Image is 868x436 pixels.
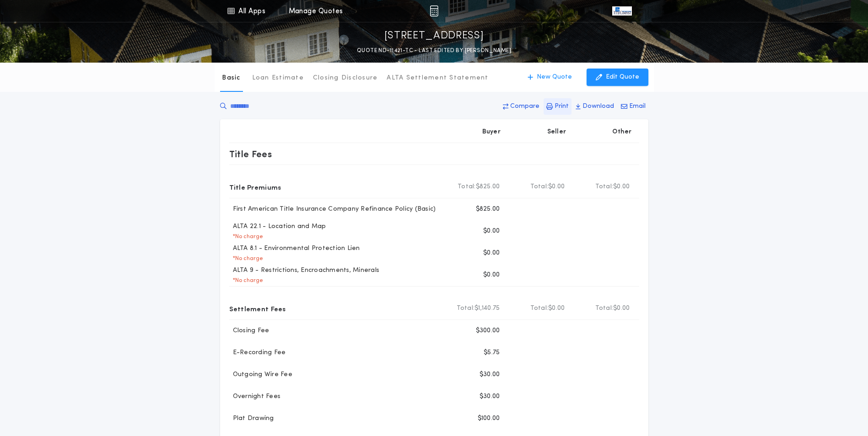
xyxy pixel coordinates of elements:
[530,304,549,313] b: Total:
[595,182,614,191] b: Total:
[548,182,565,191] span: $0.00
[482,128,501,137] p: Buyer
[229,370,292,379] p: Outgoing Wire Fee
[384,29,484,43] p: [STREET_ADDRESS]
[229,255,264,262] p: * No charge
[313,74,378,83] p: Closing Disclosure
[229,392,281,401] p: Overnight Fees
[229,233,264,240] p: * No charge
[483,227,500,236] p: $0.00
[229,222,326,231] p: ALTA 22.1 - Location and Map
[548,304,565,313] span: $0.00
[480,392,500,401] p: $30.00
[618,98,648,115] button: Email
[252,74,304,83] p: Loan Estimate
[544,98,571,115] button: Print
[483,271,500,280] p: $0.00
[229,348,286,357] p: E-Recording Fee
[510,102,539,111] p: Compare
[387,74,488,83] p: ALTA Settlement Statement
[474,304,500,313] span: $1,140.75
[478,414,500,423] p: $100.00
[530,182,549,191] b: Total:
[457,304,475,313] b: Total:
[537,73,572,82] p: New Quote
[612,128,631,137] p: Other
[229,180,281,194] p: Title Premiums
[587,69,648,86] button: Edit Quote
[222,74,240,83] p: Basic
[229,147,272,161] p: Title Fees
[547,128,566,137] p: Seller
[476,205,500,214] p: $825.00
[613,182,630,191] span: $0.00
[484,348,500,357] p: $5.75
[612,6,631,16] img: vs-icon
[458,182,476,191] b: Total:
[229,277,264,284] p: * No charge
[229,326,270,335] p: Closing Fee
[629,102,646,111] p: Email
[480,370,500,379] p: $30.00
[595,304,614,313] b: Total:
[229,266,380,275] p: ALTA 9 - Restrictions, Encroachments, Minerals
[555,102,569,111] p: Print
[430,5,438,16] img: img
[229,205,436,214] p: First American Title Insurance Company Refinance Policy (Basic)
[518,69,581,86] button: New Quote
[229,301,286,316] p: Settlement Fees
[357,46,511,55] p: QUOTE ND-11421-TC - LAST EDITED BY [PERSON_NAME]
[483,249,500,258] p: $0.00
[476,326,500,335] p: $300.00
[573,98,617,115] button: Download
[476,182,500,191] span: $825.00
[229,414,274,423] p: Plat Drawing
[500,98,542,115] button: Compare
[229,244,360,253] p: ALTA 8.1 - Environmental Protection Lien
[613,304,630,313] span: $0.00
[606,73,639,82] p: Edit Quote
[582,102,614,111] p: Download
